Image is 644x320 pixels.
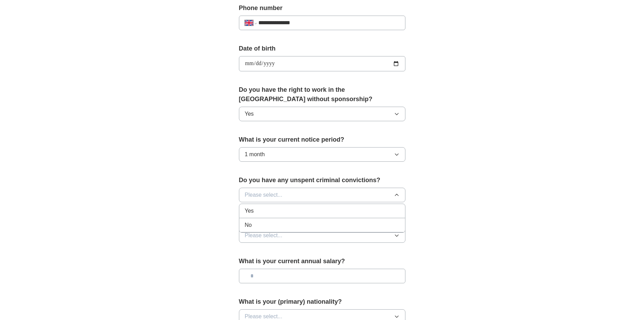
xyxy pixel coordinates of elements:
[245,110,254,118] span: Yes
[239,188,405,202] button: Please select...
[245,231,283,240] span: Please select...
[239,44,405,53] label: Date of birth
[245,207,254,215] span: Yes
[239,257,405,266] label: What is your current annual salary?
[239,176,405,185] label: Do you have any unspent criminal convictions?
[245,221,252,229] span: No
[239,297,405,306] label: What is your (primary) nationality?
[239,135,405,144] label: What is your current notice period?
[245,150,265,159] span: 1 month
[245,191,283,199] span: Please select...
[239,107,405,121] button: Yes
[239,147,405,162] button: 1 month
[239,228,405,243] button: Please select...
[239,85,405,104] label: Do you have the right to work in the [GEOGRAPHIC_DATA] without sponsorship?
[239,3,405,13] label: Phone number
